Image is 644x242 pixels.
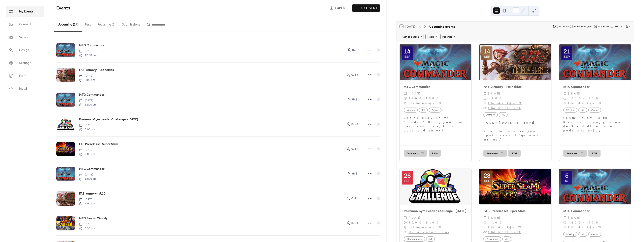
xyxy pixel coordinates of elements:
b: 0 [351,146,353,152]
div: ​ [483,215,487,220]
span: [DATE] [568,215,582,220]
b: 0 [351,72,353,78]
div: Sep [404,55,410,58]
div: Sep [564,55,570,58]
div: ​ [483,225,487,230]
div: ​ [404,215,407,220]
a: Settings [6,57,44,68]
a: FAB: Armory - 1st Keidas [79,68,114,73]
a: FAB Prerelease: Super Slam [79,142,118,147]
span: Itätuulenkuja 7A [568,101,602,106]
a: Itätuulenkuja 7A [488,225,522,230]
div: 26 [404,173,411,179]
span: FAB: Armory - 1st Keidas [79,68,114,73]
span: MTG Pauper Weekly [79,216,107,221]
span: 12:00 pm [79,177,97,181]
div: Casual play in the Keidas! Bring your own deck and dice, form pods and enjoy! [559,116,631,132]
a: 0/8 [342,96,362,103]
a: 0/16 [342,71,362,78]
div: ​ [483,96,487,101]
div: 21 [563,48,570,54]
div: ​ [483,106,487,110]
a: Design [6,45,44,55]
span: / 8 [352,171,357,176]
button: Past [82,16,94,31]
span: 12:00 [409,96,424,101]
button: RSVP [508,150,521,157]
span: [DATE] [568,91,582,96]
a: Itätuulenkuja 7A [488,101,522,106]
span: [DATE] [488,91,502,96]
span: Connect [19,22,31,27]
div: 28 [484,173,490,179]
b: 0 [351,220,353,226]
span: / 24 [351,122,358,127]
span: 2:00 pm [79,152,95,156]
span: [DATE] [79,98,97,103]
span: / 16 [351,196,358,201]
a: MTG Commander [79,43,104,48]
span: [DATE] [79,49,97,53]
span: Export [335,6,347,11]
b: 0 [352,171,354,177]
span: (GMT+02:00) [GEOGRAPHIC_DATA]/[GEOGRAPHIC_DATA] [557,25,619,28]
span: [DATE] [79,74,95,78]
a: GEM Event Link [488,230,521,234]
a: Pokemon Gym Leader Challenge - [DATE] [79,117,138,122]
div: ​ [404,91,407,96]
span: 2:00 pm [79,202,95,206]
div: ​ [563,96,567,101]
div: ​ [404,230,407,234]
span: 5:00 pm [79,127,95,132]
div: ​ [404,220,407,225]
div: RSVP to reserve your spot - search "gainful-marmot" [479,120,551,142]
div: MTG Commander [559,208,631,213]
div: ​ [483,101,487,106]
a: GEM Event Link [488,106,521,110]
span: 21:00 [426,220,441,225]
a: Connect [6,19,44,30]
a: FAB: Armory - 5.10 [79,191,105,196]
span: Itätuulenkuja 7A [409,101,443,106]
a: Export [327,4,350,12]
a: [URL][DOMAIN_NAME] [483,121,536,124]
span: 12:00 pm [79,53,97,57]
span: Add Event [360,6,377,11]
span: 14:00 [488,96,504,101]
span: [DATE] [79,148,95,152]
span: [DATE] [409,215,422,220]
button: Add Event [352,4,380,12]
span: 5:30 pm [79,226,95,231]
span: / 16 [351,147,358,152]
span: Itätuulenkuja 7A [568,225,602,230]
button: RSVP [588,150,601,157]
a: MTG Commander [79,92,104,97]
span: 19:00 [585,220,600,225]
span: - [424,96,426,101]
span: 12:00 pm [79,103,97,107]
span: / 8 [352,48,357,53]
span: 19:00 [585,96,600,101]
a: Pokemon Gym Leader Challenge - [DATE] [404,209,466,213]
b: 0 [351,121,353,127]
div: ​ [483,220,487,225]
div: Casual play in the Keidas! Bring your own deck and dice, form pods and enjoy! [400,116,471,132]
a: 0/8 [342,46,362,54]
div: 14 [484,48,490,54]
button: Upcoming (14) [54,16,82,32]
span: 14:00 [488,220,504,225]
span: MTG Commander [79,43,104,48]
a: Install [6,83,44,94]
div: ​ [483,91,487,96]
span: Views [19,35,28,40]
a: 0/24 [342,121,362,128]
button: Save event [483,150,507,157]
span: 19:00 [426,96,441,101]
a: MTG Pauper Weekly [79,216,107,221]
b: 0 [351,195,353,202]
a: FAB Prerelease: Super Slam [483,209,526,213]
